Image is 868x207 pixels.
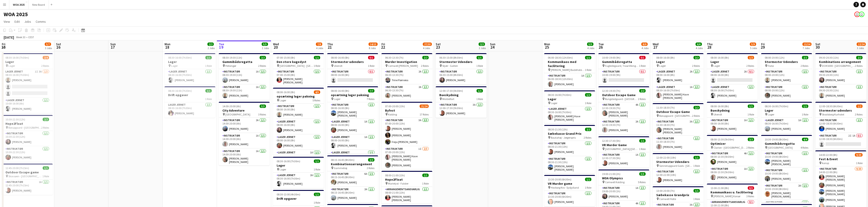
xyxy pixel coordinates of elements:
[165,69,215,85] app-card-role: Lager Jernet1/108:30-16:00 (7h30m)[PERSON_NAME]
[436,53,487,85] div: 06:30-15:00 (8h30m)1/1Stormester Udendørs Stjær - Galten1 RoleInstruktør1/106:30-15:00 (8h30m)[PE...
[260,105,266,108] span: 3/3
[602,89,620,92] span: 12:30-19:30 (7h)
[761,142,812,146] h3: Gummibådsregatta
[815,60,866,64] h3: Kombinations arrangement
[815,133,866,149] app-card-role: Instruktør2I1A0/112:00-18:30 (6h30m)
[225,113,250,116] span: [GEOGRAPHIC_DATA]
[585,68,591,72] span: 1 Role
[422,56,429,59] span: 2/2
[219,108,270,112] h3: City Adventure
[277,90,295,94] span: 08:00-16:00 (8h)
[761,118,812,133] app-card-role: Lager Jernet1A1/108:30-16:00 (7h30m)[PERSON_NAME]
[436,69,487,85] app-card-role: Instruktør1/106:30-15:00 (8h30m)[PERSON_NAME]
[819,56,839,59] span: 09:30-20:30 (11h)
[761,53,812,100] app-job-card: 08:00-20:00 (12h)2/2Stormester Udendørs Flatø2 RolesInstruktør1/108:00-20:00 (12h)[PERSON_NAME]In...
[420,113,429,116] span: 17 Roles
[22,19,33,25] a: Jobs
[168,89,192,92] span: 08:30-16:00 (7h30m)
[41,126,49,129] span: 2 Roles
[856,105,863,108] span: 1/2
[768,64,774,67] span: Flatø
[761,135,812,202] app-job-card: 10:30-19:00 (8h30m)4/4Gummibådsregatta [GEOGRAPHIC_DATA]4 RolesInstruktør1/110:30-19:00 (8h30m)[P...
[659,114,692,117] span: Borupgaard - [GEOGRAPHIC_DATA]
[219,102,270,165] app-job-card: 14:00-20:00 (6h)3/3City Adventure [GEOGRAPHIC_DATA]3 RolesInstruktør2A1/114:00-20:00 (6h)[PERSON_...
[381,53,432,100] app-job-card: 06:30-13:30 (7h)2/2Murder Investigation Comwell [PERSON_NAME]2 RolesInstruktør2A1/106:30-13:30 (7...
[436,86,487,118] div: 12:00-17:30 (5h30m)1/1Bueskydning Middelfart1 RoleInstruktør3A1/112:00-17:30 (5h30m)[PERSON_NAME]
[693,156,700,159] span: 1/1
[442,97,454,101] span: Middelfart
[713,146,746,149] span: Clarion - [GEOGRAPHIC_DATA]
[8,64,15,67] span: Lager
[544,90,595,123] app-job-card: 08:30-16:00 (7h30m)1/1Lager Lager1 RoleLager Jernet1/108:30-16:00 (7h30m)[PERSON_NAME] Have [PERS...
[381,102,432,169] app-job-card: 07:00-20:00 (13h)21/24Byfest Kolding17 RolesInstruktør3A3/307:00-20:00 (13h)[PERSON_NAME][PERSON_...
[36,20,46,24] span: Comms
[598,152,649,168] app-card-role: Instruktør1A1/112:30-17:30 (5h)[PERSON_NAME]
[273,69,324,86] app-card-role: Instruktør1/107:00-15:00 (8h)[PERSON_NAME] [PERSON_NAME]
[219,69,270,85] app-card-role: Instruktør1A1/108:30-19:30 (11h)[PERSON_NAME]
[707,118,758,133] app-card-role: Instruktør1A1/108:00-16:00 (8h)[PERSON_NAME]
[2,69,53,98] app-card-role: Lager Jernet1I3A1/308:30-16:00 (7h30m)[PERSON_NAME]
[327,53,378,85] app-job-card: 08:00-16:00 (8h)0/1Stormester udendørs Ukendt1 RoleInstruktør0/108:00-16:00 (8h)
[761,60,812,64] h3: Stormester Udendørs
[273,104,324,119] app-card-role: Instruktør1/108:00-16:00 (8h)[PERSON_NAME]
[165,53,215,85] app-job-card: 08:30-16:00 (7h30m)1/1Lager Lager1 RoleLager Jernet1/108:30-16:00 (7h30m)[PERSON_NAME]
[761,108,812,112] h3: Lager
[280,64,314,67] span: [GEOGRAPHIC_DATA] - [GEOGRAPHIC_DATA]
[2,115,53,162] div: 10:30-22:30 (12h)2/2Hope2Float Borupgaard - [GEOGRAPHIC_DATA]2 RolesInstruktør1/110:30-22:30 (12h...
[367,97,374,101] span: 7 Roles
[856,56,863,59] span: 2/2
[165,93,215,97] h3: Drift opgaver
[273,157,324,188] app-job-card: 08:30-16:00 (7h30m)1/1Lager Lager1 RoleLager Jernet2A1/108:30-16:00 (7h30m)[PERSON_NAME]
[368,89,374,92] span: 7/7
[653,119,703,136] app-card-role: Instruktør3A1/111:30-18:30 (7h)[PERSON_NAME] [PERSON_NAME]
[312,99,320,102] span: 5 Roles
[693,56,700,59] span: 2/2
[584,136,591,139] span: 2 Roles
[761,85,812,100] app-card-role: Instruktør1/108:00-20:00 (12h)[PERSON_NAME]
[367,166,374,170] span: 2 Roles
[598,119,649,135] app-card-role: Instruktør2A1/112:30-19:30 (7h)[PERSON_NAME]
[205,64,212,67] span: 1 Role
[2,53,53,113] app-job-card: 08:30-16:00 (7h30m)2/4Lager Lager2 RolesLager Jernet1I3A1/308:30-16:00 (7h30m)[PERSON_NAME] Lager...
[219,149,270,165] app-card-role: Instruktør1A1/114:00-20:00 (6h)[PERSON_NAME] [PERSON_NAME]
[692,64,700,67] span: 2 Roles
[5,56,29,59] span: 08:30-16:00 (7h30m)
[768,146,793,149] span: [GEOGRAPHIC_DATA]
[598,86,649,135] div: 12:30-19:30 (7h)2/2Outdoor Escape Game Rungstedgaard - [GEOGRAPHIC_DATA]2 RolesInstruktør4A1/112:...
[656,56,675,59] span: 08:00-16:00 (8h)
[748,113,754,116] span: 1 Role
[598,102,649,119] app-card-role: Instruktør4A1/112:30-19:30 (7h)[PERSON_NAME] [PERSON_NAME]
[280,99,286,102] span: Lager
[707,135,758,182] app-job-card: 08:00-13:30 (5h30m)2/2Optimizer Clarion - [GEOGRAPHIC_DATA]2 RolesInstruktør4A1/108:00-13:30 (5h3...
[544,73,595,89] app-card-role: Instruktør1A1/106:00-18:30 (12h30m)[PERSON_NAME]
[653,53,703,101] div: 08:00-16:00 (8h)2/2Lager Lager2 RolesLager Jernet2A1/108:00-16:00 (8h)[PERSON_NAME]Lager Jernet1A...
[165,86,215,118] app-job-card: 08:30-16:00 (7h30m)1/1Drift opgaver1 RoleLager Jernet1/108:30-16:00 (7h30m)[PERSON_NAME]
[277,160,300,163] span: 08:30-16:00 (7h30m)
[746,146,754,149] span: 2 Roles
[765,105,788,108] span: 08:30-16:00 (7h30m)
[802,113,808,116] span: 1 Role
[273,119,324,135] app-card-role: Lager Jernet1/108:00-16:00 (8h)[PERSON_NAME]
[388,113,397,116] span: Kolding
[585,128,591,131] span: 2/2
[815,53,866,100] div: 09:30-20:30 (11h)2/2Kombinations arrangement DOK5000 - [GEOGRAPHIC_DATA]2 RolesInstruktør1/109:30...
[746,64,754,67] span: 2 Roles
[544,53,595,89] app-job-card: 06:00-18:30 (12h30m)1/1Kommunikaos med facilitering [PERSON_NAME] Badehotel - [GEOGRAPHIC_DATA]1 ...
[436,102,487,118] app-card-role: Instruktør3A1/112:00-17:30 (5h30m)[PERSON_NAME]
[334,166,347,170] span: Gammelrøj
[822,161,829,165] span: Aarup
[477,56,483,59] span: 1/1
[605,147,639,151] span: [GEOGRAPHIC_DATA]/[GEOGRAPHIC_DATA]
[225,64,236,67] span: Helsingør
[707,108,758,112] h3: Bueskydning
[544,125,595,173] app-job-card: 08:30-21:30 (13h)2/2Sæbekasse Grand Prix Bautahøj - Jægerspris2 RolesInstruktør1/108:30-21:30 (13...
[855,113,863,116] span: 2 Roles
[802,56,808,59] span: 2/2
